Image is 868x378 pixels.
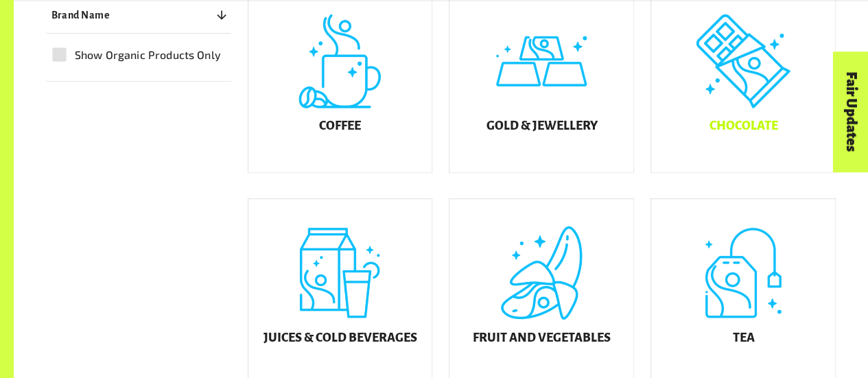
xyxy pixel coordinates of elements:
[473,331,611,345] h5: Fruit and Vegetables
[75,47,221,63] span: Show Organic Products Only
[709,119,777,133] h5: Chocolate
[46,3,231,27] button: Brand Name
[263,331,417,345] h5: Juices & Cold Beverages
[486,119,597,133] h5: Gold & Jewellery
[51,7,110,23] p: Brand Name
[732,331,754,345] h5: Tea
[319,119,361,133] h5: Coffee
